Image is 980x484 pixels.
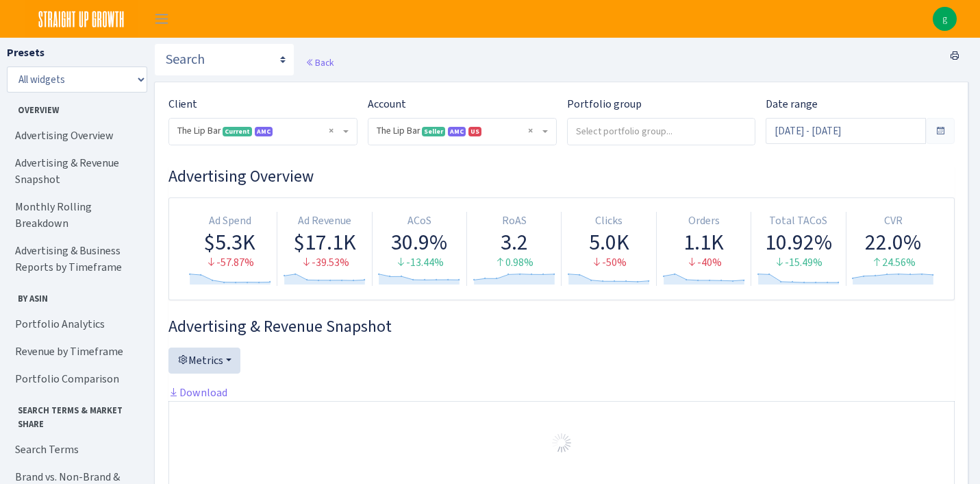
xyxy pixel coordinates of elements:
[168,96,197,112] label: Client
[852,255,935,271] div: 24.56%
[8,398,143,430] span: Search Terms & Market Share
[551,432,573,454] img: Preloader
[7,149,144,193] a: Advertising & Revenue Snapshot
[378,255,461,271] div: -13.44%
[378,213,461,229] div: ACoS
[567,229,650,255] div: 5.0K
[662,255,745,271] div: -40%
[255,127,273,136] span: AMC
[283,229,366,255] div: $17.1K
[168,385,227,400] a: Download
[7,436,144,463] a: Search Terms
[378,229,461,255] div: 30.9%
[168,317,955,337] h3: Widget #2
[567,255,650,271] div: -50%
[7,365,144,393] a: Portfolio Comparison
[567,213,650,229] div: Clicks
[145,8,179,30] button: Toggle navigation
[7,45,45,61] label: Presets
[283,213,366,229] div: Ad Revenue
[177,124,340,138] span: The Lip Bar <span class="badge badge-success">Current</span><span class="badge badge-primary" dat...
[8,98,143,117] span: Overview
[283,255,366,271] div: -39.53%
[223,127,252,136] span: Current
[662,229,745,255] div: 1.1K
[368,96,406,112] label: Account
[757,229,840,255] div: 10.92%
[7,338,144,365] a: Revenue by Timeframe
[188,255,271,271] div: -57.87%
[662,213,745,229] div: Orders
[188,213,271,229] div: Ad Spend
[168,348,240,374] button: Metrics
[188,229,271,255] div: $5.3K
[422,127,445,136] span: Seller
[448,127,466,136] span: AMC
[368,119,556,145] span: The Lip Bar <span class="badge badge-success">Seller</span><span class="badge badge-primary" data...
[757,255,840,271] div: -15.49%
[8,287,143,305] span: By ASIN
[7,311,144,338] a: Portfolio Analytics
[305,56,334,69] a: Back
[933,7,957,31] a: g
[757,213,840,229] div: Total TACoS
[468,127,481,136] span: US
[168,167,955,186] h3: Widget #1
[377,124,540,138] span: The Lip Bar <span class="badge badge-success">Seller</span><span class="badge badge-primary" data...
[7,193,144,237] a: Monthly Rolling Breakdown
[473,229,555,255] div: 3.2
[852,213,935,229] div: CVR
[329,124,334,138] span: Remove all items
[852,229,935,255] div: 22.0%
[7,122,144,149] a: Advertising Overview
[7,237,144,281] a: Advertising & Business Reports by Timeframe
[473,213,555,229] div: RoAS
[528,124,533,138] span: Remove all items
[933,7,957,31] img: gina
[473,255,555,271] div: 0.98%
[568,119,755,143] input: Select portfolio group...
[169,119,357,145] span: The Lip Bar <span class="badge badge-success">Current</span><span class="badge badge-primary" dat...
[567,96,642,112] label: Portfolio group
[766,96,818,112] label: Date range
